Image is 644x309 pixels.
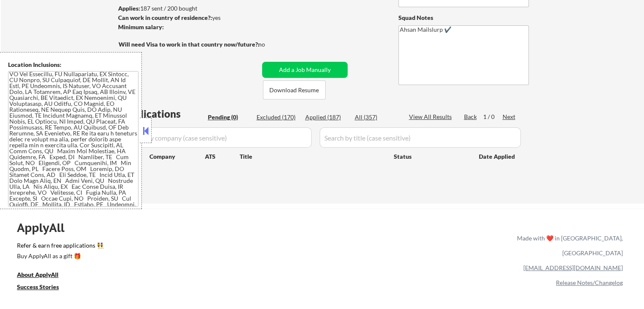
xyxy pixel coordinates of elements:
[8,61,138,69] div: Location Inclusions:
[121,127,312,148] input: Search by company (case sensitive)
[263,80,326,99] button: Download Resume
[479,152,516,161] div: Date Applied
[257,113,299,121] div: Excluded (170)
[17,243,340,251] a: Refer & earn free applications 👯‍♀️
[17,221,74,235] div: ApplyAll
[121,109,205,119] div: Applications
[118,4,259,13] div: 187 sent / 200 bought
[262,62,348,78] button: Add a Job Manually
[409,113,454,121] div: View All Results
[17,271,58,278] u: About ApplyAll
[118,5,140,12] strong: Applies:
[208,113,250,121] div: Pending (0)
[119,41,260,48] strong: Will need Visa to work in that country now/future?:
[483,113,503,121] div: 1 / 0
[17,270,70,281] a: About ApplyAll
[17,253,102,259] div: Buy ApplyAll as a gift 🎁
[320,127,521,148] input: Search by title (case sensitive)
[118,14,212,21] strong: Can work in country of residence?:
[398,14,529,22] div: Squad Notes
[464,113,478,121] div: Back
[118,23,164,30] strong: Minimum salary:
[394,149,467,164] div: Status
[205,152,240,161] div: ATS
[503,113,516,121] div: Next
[17,283,59,290] u: Success Stories
[17,251,102,262] a: Buy ApplyAll as a gift 🎁
[17,282,70,293] a: Success Stories
[523,264,623,271] a: [EMAIL_ADDRESS][DOMAIN_NAME]
[514,231,623,260] div: Made with ❤️ in [GEOGRAPHIC_DATA], [GEOGRAPHIC_DATA]
[556,279,623,286] a: Release Notes/Changelog
[240,152,386,161] div: Title
[258,40,282,49] div: no
[305,113,348,121] div: Applied (187)
[118,14,257,22] div: yes
[355,113,397,121] div: All (357)
[149,152,205,161] div: Company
